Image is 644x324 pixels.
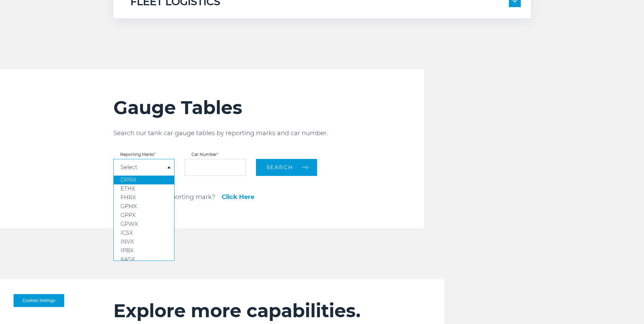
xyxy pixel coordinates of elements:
a: GPMX [114,202,174,211]
label: Reporting Marks [113,152,174,157]
a: Select [121,165,137,170]
a: ETHX [114,184,174,193]
span: ETHX [121,185,135,192]
a: FHRX [114,193,174,202]
a: Click Here [222,194,254,200]
button: Search arrow arrow [256,159,317,176]
span: FHRX [121,194,136,201]
span: DPRX [121,177,136,183]
a: DPRX [114,176,174,184]
label: Car Number [185,152,246,157]
a: GPWX [114,220,174,229]
iframe: Chat Widget [610,291,644,324]
a: GPPX [114,211,174,220]
span: KASX [121,256,135,263]
h2: Gauge Tables [113,96,424,119]
span: Search [266,164,293,170]
button: Cookies Settings [14,294,64,307]
h2: Explore more capabilities. [113,300,403,322]
span: GPMX [121,203,137,210]
a: INVX [114,237,174,246]
a: KASX [114,255,174,264]
span: ICSX [121,230,133,236]
span: IPBX [121,247,133,254]
a: IPBX [114,246,174,255]
span: INVX [121,238,134,245]
span: GPPX [121,212,135,218]
p: Search our tank car gauge tables by reporting marks and car number. [113,129,424,137]
span: GPWX [121,221,138,227]
a: ICSX [114,229,174,237]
